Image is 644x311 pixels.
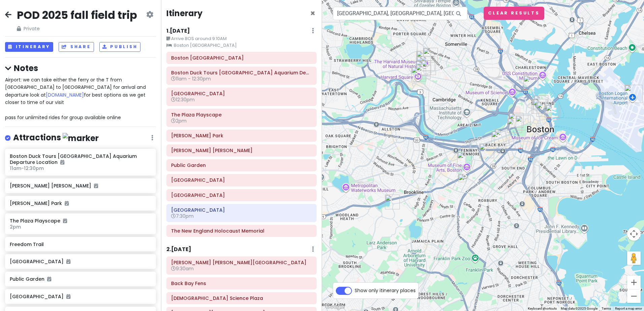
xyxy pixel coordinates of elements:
[516,115,530,130] div: Boston Common
[171,162,312,168] h6: Public Garden
[171,133,312,139] h6: Paul Revere Park
[10,241,151,247] h6: Freedom Trail
[479,143,494,158] div: Christian Science Plaza
[416,51,431,66] div: Conant Hall
[171,265,194,272] span: 9:30am
[615,307,642,310] a: Report a map error
[171,91,312,97] h6: Faneuil Hall Marketplace
[171,207,312,213] h6: Union Oyster House
[17,8,137,22] h2: POD 2025 fall field trip
[10,258,151,265] h6: [GEOGRAPHIC_DATA]
[414,254,419,259] div: Arnold Arboretum of Harvard University
[458,150,463,155] div: Fenway Park
[532,99,547,114] div: The New England Holocaust Memorial
[534,95,548,110] div: Rose Kennedy Greenway
[10,276,151,282] h6: Public Garden
[10,153,151,165] h6: Boston Duck Tours [GEOGRAPHIC_DATA] Aquarium Departure Location
[531,99,546,114] div: The Plaza Playscape
[5,63,156,73] h4: Notes
[171,117,187,124] span: 2pm
[63,133,99,143] img: marker
[590,54,596,59] div: Condor Street Urban Wild
[602,307,611,310] a: Terms (opens in new tab)
[171,228,312,234] h6: The New England Holocaust Memorial
[561,307,598,310] span: Map data ©2025 Google
[416,57,431,71] div: The Laboratory for Integrated Science and Engineering
[364,74,369,80] div: Mount Auburn Cemetery
[411,67,426,81] div: Harvard Square
[166,8,202,19] h4: Itinerary
[494,129,509,144] div: Copley Square
[474,132,479,137] div: Charles River Basin
[10,223,21,230] span: 2pm
[171,177,312,183] h6: Beacon Hill
[310,9,315,18] button: Close
[484,7,544,20] button: Clear Results
[171,280,312,286] h6: Back Bay Fens
[10,165,44,172] span: 11am - 12:30pm
[420,218,425,223] div: Emerald Necklace
[624,85,643,103] div: Boston Logan International Airport
[59,42,94,52] button: Share
[10,200,151,206] h6: [PERSON_NAME] Park
[171,295,312,301] h6: Christian Science Plaza
[171,55,312,61] h6: Boston Marriott Long Wharf
[324,302,346,311] img: Google
[166,42,317,49] small: Boston [GEOGRAPHIC_DATA]
[10,293,151,300] h6: [GEOGRAPHIC_DATA]
[627,251,641,265] button: Drag Pegman onto the map to open Street View
[166,35,317,42] small: Arrive BOS around 9:10AM
[537,102,551,117] div: Faneuil Hall Marketplace
[457,152,472,167] div: Back Bay Fens
[5,42,53,52] button: Itinerary
[66,259,70,264] i: Added to itinerary
[63,218,67,223] i: Added to itinerary
[533,99,548,114] div: Union Oyster House
[171,70,312,76] h6: Boston Duck Tours New England Aquarium Departure Location
[507,118,522,133] div: Public Garden
[171,112,312,118] h6: The Plaza Playscape
[491,131,506,146] div: Boston Public Library - Central Library
[509,113,523,128] div: Beacon Hill
[47,277,51,281] i: Added to itinerary
[171,147,312,153] h6: Rose Kennedy Greenway
[66,294,70,299] i: Added to itinerary
[171,75,211,82] span: 11am - 12:30pm
[171,192,312,198] h6: Boston Common
[10,218,151,224] h6: The Plaza Playscape
[94,183,98,188] i: Added to itinerary
[523,75,538,90] div: Paul Revere Park
[416,64,430,79] div: Harvard Yard
[385,195,400,209] div: Frederick Law Olmsted National Historic Site
[99,42,141,52] button: Publish
[546,105,560,119] div: Boston Duck Tours New England Aquarium Departure Location
[416,61,430,75] div: Harvard Science Center Plaza
[10,183,151,189] h6: [PERSON_NAME] [PERSON_NAME]
[171,260,312,266] h6: Frederick Law Olmsted National Historic Site
[355,287,416,294] span: Show only itinerary places
[423,48,438,63] div: Rockefeller Hall
[333,7,468,20] input: Search a place
[627,289,641,303] button: Zoom out
[46,92,84,98] a: [DOMAIN_NAME]
[13,132,99,143] h4: Attractions
[420,56,435,71] div: Harvard Stem Cell Institute
[528,306,557,311] button: Keyboard shortcuts
[416,60,431,75] div: Tanner fountain
[166,28,190,35] h6: 1 . [DATE]
[310,8,315,19] span: Close itinerary
[171,96,195,103] span: 12:30pm
[65,201,69,206] i: Added to itinerary
[627,276,641,289] button: Zoom in
[627,227,641,241] button: Map camera controls
[324,302,346,311] a: Open this area in Google Maps (opens a new window)
[17,25,137,32] span: Private
[60,160,64,165] i: Added to itinerary
[5,76,147,121] span: Airport: we can take either the ferry or the T from [GEOGRAPHIC_DATA] to [GEOGRAPHIC_DATA] for ar...
[171,213,194,219] span: 7:30pm
[166,246,191,253] h6: 2 . [DATE]
[544,103,559,117] div: Boston Marriott Long Wharf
